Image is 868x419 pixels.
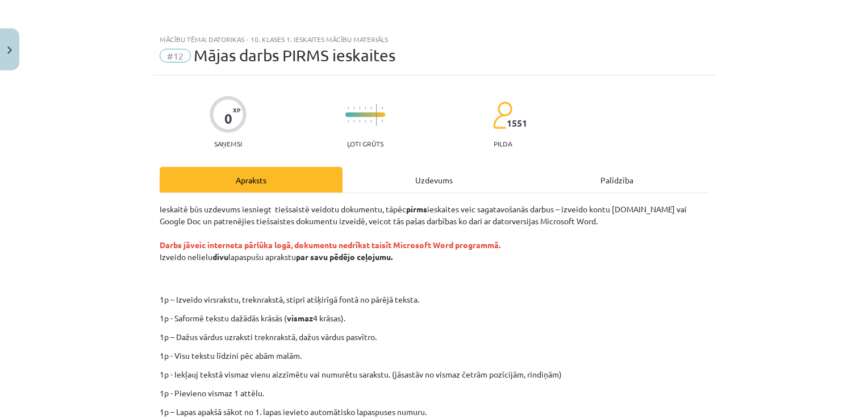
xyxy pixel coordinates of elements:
img: icon-short-line-57e1e144782c952c97e751825c79c345078a6d821885a25fce030b3d8c18986b.svg [365,107,366,110]
p: 1p - Iekļauj tekstā vismaz vienu aizzīmētu vai numurētu sarakstu. (jāsastāv no vismaz četrām pozī... [160,368,708,380]
span: Mājas darbs PIRMS ieskaites [194,46,395,65]
img: icon-short-line-57e1e144782c952c97e751825c79c345078a6d821885a25fce030b3d8c18986b.svg [365,120,366,123]
img: icon-close-lesson-0947bae3869378f0d4975bcd49f059093ad1ed9edebbc8119c70593378902aed.svg [7,47,12,54]
p: Ieskaitē būs uzdevums iesniegt tiešsaistē veidotu dokumentu, tāpēc ieskaites veic sagatavošanās d... [160,203,708,287]
div: Palīdzība [525,167,708,192]
p: pilda [494,140,512,148]
p: Saņemsi [210,140,247,148]
span: XP [233,107,240,113]
div: Mācību tēma: Datorikas - 10. klases 1. ieskaites mācību materiāls [160,35,708,43]
strong: divu [212,252,228,262]
p: 1p – Dažus vārdus uzraksti treknrakstā, dažus vārdus pasvītro. [160,331,708,343]
strong: pirms [406,204,427,214]
p: 1p - Visu tekstu līdzini pēc abām malām. [160,350,708,362]
img: icon-short-line-57e1e144782c952c97e751825c79c345078a6d821885a25fce030b3d8c18986b.svg [353,107,354,110]
div: Uzdevums [343,167,525,192]
strong: par savu pēdējo ceļojumu. [296,252,393,262]
p: 1p – Lapas apakšā sākot no 1. lapas ievieto automātisko lapaspuses numuru. [160,406,708,418]
div: 0 [224,111,232,127]
img: icon-short-line-57e1e144782c952c97e751825c79c345078a6d821885a25fce030b3d8c18986b.svg [348,107,349,110]
div: Apraksts [160,167,343,192]
p: 1p - Pievieno vismaz 1 attēlu. [160,387,708,399]
img: icon-short-line-57e1e144782c952c97e751825c79c345078a6d821885a25fce030b3d8c18986b.svg [359,107,360,110]
img: icon-short-line-57e1e144782c952c97e751825c79c345078a6d821885a25fce030b3d8c18986b.svg [382,120,383,123]
p: 1p - Saformē tekstu dažādās krāsās ( 4 krāsas). [160,312,708,324]
span: 1551 [507,118,527,128]
p: 1p – Izveido virsrakstu, treknrakstā, stipri atšķirīgā fontā no pārējā teksta. [224,294,719,305]
img: icon-short-line-57e1e144782c952c97e751825c79c345078a6d821885a25fce030b3d8c18986b.svg [370,120,372,123]
img: icon-short-line-57e1e144782c952c97e751825c79c345078a6d821885a25fce030b3d8c18986b.svg [348,120,349,123]
strong: vismaz [287,313,313,323]
img: icon-long-line-d9ea69661e0d244f92f715978eff75569469978d946b2353a9bb055b3ed8787d.svg [376,104,377,126]
img: students-c634bb4e5e11cddfef0936a35e636f08e4e9abd3cc4e673bd6f9a4125e45ecb1.svg [493,101,512,129]
strong: Darbs jāveic interneta pārlūka logā, dokumentu nedrīkst taisīt Microsoft Word programmā. [160,240,500,250]
p: Ļoti grūts [347,140,383,148]
img: icon-short-line-57e1e144782c952c97e751825c79c345078a6d821885a25fce030b3d8c18986b.svg [382,107,383,110]
img: icon-short-line-57e1e144782c952c97e751825c79c345078a6d821885a25fce030b3d8c18986b.svg [370,107,372,110]
img: icon-short-line-57e1e144782c952c97e751825c79c345078a6d821885a25fce030b3d8c18986b.svg [353,120,354,123]
img: icon-short-line-57e1e144782c952c97e751825c79c345078a6d821885a25fce030b3d8c18986b.svg [359,120,360,123]
span: #12 [160,49,191,62]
